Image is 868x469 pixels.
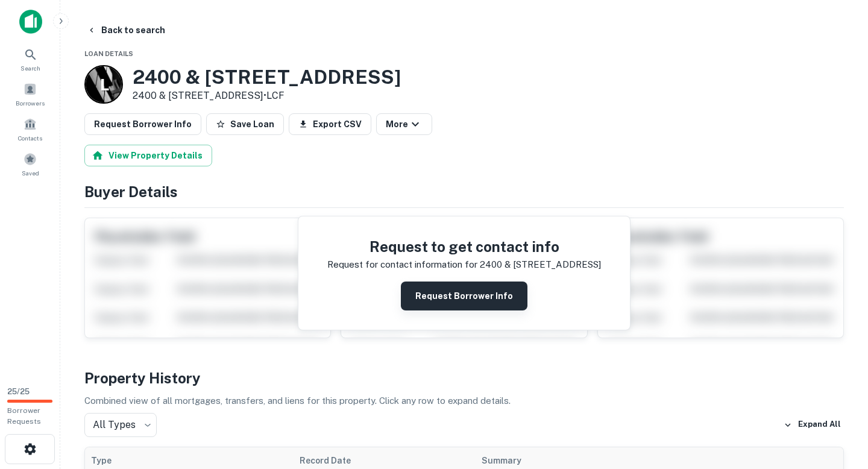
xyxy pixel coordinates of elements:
[84,113,201,135] button: Request Borrower Info
[82,19,170,41] button: Back to search
[4,148,57,180] a: Saved
[401,282,527,310] button: Request Borrower Info
[133,89,401,103] p: 2400 & [STREET_ADDRESS] •
[22,168,39,178] span: Saved
[4,43,57,75] a: Search
[7,406,41,426] span: Borrower Requests
[7,387,30,396] span: 25 / 25
[20,63,40,73] span: Search
[327,257,477,272] p: Request for contact information for
[376,113,432,135] button: More
[808,334,868,392] iframe: Chat Widget
[18,133,42,143] span: Contacts
[480,257,601,272] p: 2400 & [STREET_ADDRESS]
[4,78,57,110] a: Borrowers
[289,113,371,135] button: Export CSV
[19,10,42,34] img: capitalize-icon.png
[100,73,108,96] p: L
[84,145,212,166] button: View Property Details
[84,181,844,203] h4: Buyer Details
[266,90,285,101] a: LCF
[206,113,284,135] button: Save Loan
[84,413,157,437] div: All Types
[327,236,601,257] h4: Request to get contact info
[133,66,401,89] h3: 2400 & [STREET_ADDRESS]
[4,113,57,145] a: Contacts
[84,367,844,389] h4: Property History
[781,416,844,434] button: Expand All
[84,394,844,408] p: Combined view of all mortgages, transfers, and liens for this property. Click any row to expand d...
[84,50,133,57] span: Loan Details
[16,98,45,108] span: Borrowers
